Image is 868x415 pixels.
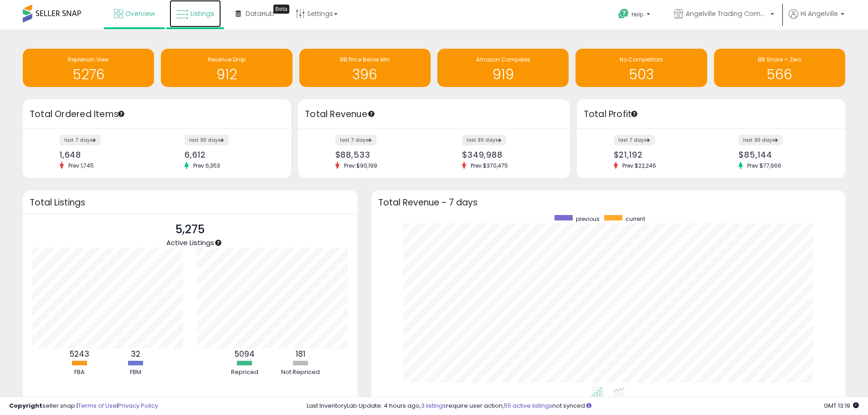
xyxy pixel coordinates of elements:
[299,49,431,87] a: BB Price Below Min 396
[185,150,275,159] div: 6,612
[78,401,117,410] a: Terms of Use
[339,162,382,169] span: Prev: $90,199
[758,56,801,63] span: BB Share = Zero
[70,348,89,359] b: 5243
[307,402,859,410] div: Last InventoryLab Update: 4 hours ago, require user action, not synced.
[620,56,663,63] span: No Competitors
[632,10,644,18] span: Help
[739,150,829,159] div: $85,144
[60,135,101,145] label: last 7 days
[190,9,214,18] span: Listings
[739,135,783,145] label: last 30 days
[165,67,288,82] h1: 912
[273,368,328,377] div: Not Repriced
[580,67,702,82] h1: 503
[235,348,255,359] b: 5094
[60,150,150,159] div: 1,648
[305,108,563,121] h3: Total Revenue
[576,215,600,223] span: previous
[437,49,569,87] a: Amazon Competes 919
[296,348,305,359] b: 181
[64,162,98,169] span: Prev: 1,745
[466,162,513,169] span: Prev: $370,475
[166,221,214,238] p: 5,275
[719,67,841,82] h1: 566
[27,67,149,82] h1: 5276
[743,162,786,169] span: Prev: $77,966
[714,49,845,87] a: BB Share = Zero 566
[614,135,655,145] label: last 7 days
[686,9,768,18] span: Angelville Trading Company
[118,401,158,410] a: Privacy Policy
[611,1,659,30] a: Help
[185,135,229,145] label: last 30 days
[614,150,704,159] div: $21,192
[618,162,661,169] span: Prev: $22,246
[335,150,427,159] div: $88,533
[117,110,125,118] div: Tooltip anchor
[335,135,376,145] label: last 7 days
[442,67,564,82] h1: 919
[304,67,426,82] h1: 396
[462,135,506,145] label: last 30 days
[68,56,109,63] span: Replenish View
[462,150,554,159] div: $349,988
[189,162,225,169] span: Prev: 6,353
[108,368,163,377] div: FBM
[30,199,351,206] h3: Total Listings
[801,9,838,18] span: Hi Angelville
[586,403,591,409] i: Click here to read more about un-synced listings.
[789,9,844,30] a: Hi Angelville
[217,368,272,377] div: Repriced
[630,110,638,118] div: Tooltip anchor
[161,49,292,87] a: Revenue Drop 912
[618,8,629,20] i: Get Help
[340,56,390,63] span: BB Price Below Min
[125,9,155,18] span: Overview
[575,49,707,87] a: No Competitors 503
[166,238,214,247] span: Active Listings
[30,108,284,121] h3: Total Ordered Items
[626,215,645,223] span: current
[378,199,838,206] h3: Total Revenue - 7 days
[9,402,158,410] div: seller snap | |
[9,401,42,410] strong: Copyright
[208,56,246,63] span: Revenue Drop
[214,239,222,247] div: Tooltip anchor
[421,401,446,410] a: 3 listings
[273,5,289,14] div: Tooltip anchor
[131,348,140,359] b: 32
[23,49,154,87] a: Replenish View 5276
[824,401,859,410] span: 2025-10-13 13:19 GMT
[52,368,107,377] div: FBA
[476,56,530,63] span: Amazon Competes
[246,9,274,18] span: DataHub
[367,110,375,118] div: Tooltip anchor
[504,401,552,410] a: 55 active listings
[584,108,838,121] h3: Total Profit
